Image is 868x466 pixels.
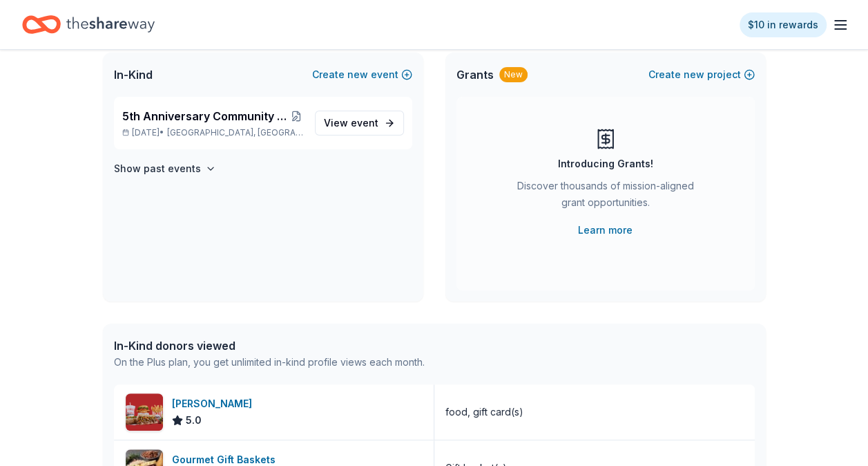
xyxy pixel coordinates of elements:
[324,115,378,131] span: View
[456,66,494,83] span: Grants
[445,404,523,420] div: food, gift card(s)
[312,66,412,83] button: Createnewevent
[114,160,216,177] button: Show past events
[114,354,425,371] div: On the Plus plan, you get unlimited in-kind profile views each month.
[512,178,700,216] div: Discover thousands of mission-aligned grant opportunities.
[126,393,163,431] img: Image for Portillo's
[186,412,202,429] span: 5.0
[122,127,304,138] p: [DATE] •
[578,222,633,239] a: Learn more
[558,156,653,172] div: Introducing Grants!
[648,66,755,83] button: Createnewproject
[347,66,368,83] span: new
[167,127,303,138] span: [GEOGRAPHIC_DATA], [GEOGRAPHIC_DATA]
[315,111,404,136] a: View event
[172,395,258,412] div: [PERSON_NAME]
[684,66,704,83] span: new
[22,8,155,41] a: Home
[114,66,153,83] span: In-Kind
[114,160,201,177] h4: Show past events
[351,117,378,129] span: event
[499,67,528,82] div: New
[114,337,425,354] div: In-Kind donors viewed
[122,108,289,124] span: 5th Anniversary Community Celebration and Fundraiser
[740,12,827,37] a: $10 in rewards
